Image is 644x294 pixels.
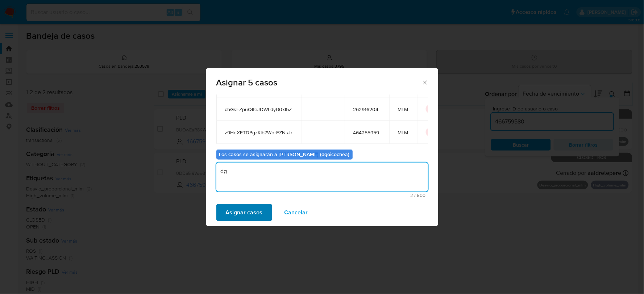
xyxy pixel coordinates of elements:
[206,68,438,226] div: assign-modal
[216,78,422,87] span: Asignar 5 casos
[225,106,293,113] span: cbGsEZpuQIfeJDWLdyB0xl5Z
[398,129,408,136] span: MLM
[216,163,428,192] textarea: dg
[426,128,435,136] button: icon-button
[398,106,408,113] span: MLM
[426,105,435,113] button: icon-button
[284,205,308,220] span: Cancelar
[353,129,381,136] span: 464255959
[275,204,317,221] button: Cancelar
[421,79,428,85] button: Cerrar ventana
[353,106,381,113] span: 262916204
[216,204,272,221] button: Asignar casos
[219,151,350,158] b: Los casos se asignarán a [PERSON_NAME] (dgoicochea)
[225,129,293,136] span: z9HeXETDPgzKIb7WbrFZNsJr
[226,205,263,220] span: Asignar casos
[219,193,426,198] span: Máximo 500 caracteres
